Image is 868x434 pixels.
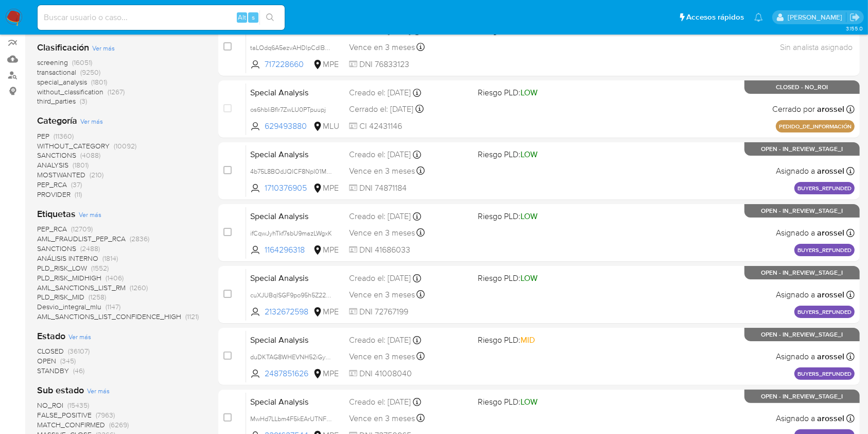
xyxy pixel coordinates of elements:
[259,10,281,25] button: search-icon
[686,12,744,23] span: Accesos rápidos
[252,12,255,22] span: s
[238,12,246,22] span: Alt
[846,24,863,32] span: 3.155.0
[38,11,285,24] input: Buscar usuario o caso...
[849,12,860,23] a: Salir
[788,12,846,22] p: agustin.duran@mercadolibre.com
[754,13,763,22] a: Notificaciones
